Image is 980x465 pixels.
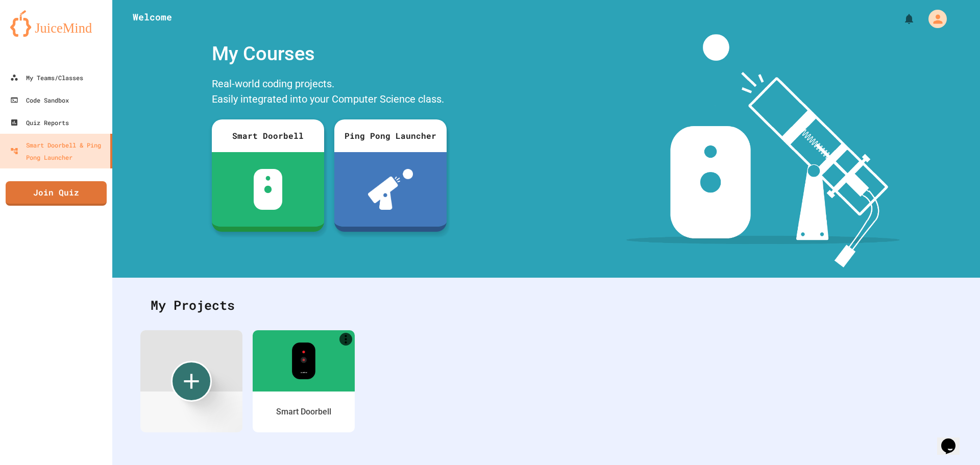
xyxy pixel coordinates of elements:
div: Real-world coding projects. Easily integrated into your Computer Science class. [207,74,452,112]
div: My Projects [140,285,952,325]
img: sdb-real-colors.png [292,342,316,379]
img: ppl-with-ball.png [368,169,413,210]
div: Create new [171,361,212,402]
div: Ping Pong Launcher [334,119,447,152]
img: logo-orange.svg [10,10,102,37]
iframe: chat widget [937,424,970,455]
div: Smart Doorbell [276,406,331,418]
a: More [339,333,352,346]
div: Smart Doorbell & Ping Pong Launcher [10,139,106,163]
a: More [253,330,355,432]
div: Quiz Reports [10,116,69,129]
a: Join Quiz [6,181,107,206]
div: Code Sandbox [10,94,69,106]
div: My Courses [207,34,452,74]
div: My Account [918,7,949,31]
img: banner-image-my-projects.png [626,34,900,267]
div: My Teams/Classes [10,71,83,84]
div: My Notifications [884,10,918,28]
img: sdb-white.svg [254,169,283,210]
div: Smart Doorbell [212,119,324,152]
